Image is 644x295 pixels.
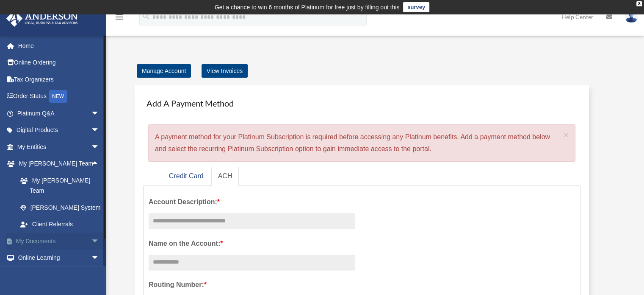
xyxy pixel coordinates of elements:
[162,167,210,186] a: Credit Card
[211,167,239,186] a: ACH
[6,155,112,172] a: My [PERSON_NAME] Teamarrow_drop_up
[636,1,642,6] div: close
[625,11,638,23] img: User Pic
[6,138,112,155] a: My Entitiesarrow_drop_down
[12,199,112,216] a: [PERSON_NAME] System
[149,279,355,291] label: Routing Number:
[4,10,80,27] img: Anderson Advisors Platinum Portal
[6,122,112,139] a: Digital Productsarrow_drop_down
[114,12,124,22] i: menu
[137,64,191,78] a: Manage Account
[6,54,112,71] a: Online Ordering
[91,155,108,173] span: arrow_drop_up
[6,37,112,54] a: Home
[91,250,108,267] span: arrow_drop_down
[564,130,569,139] button: Close
[202,64,248,78] a: View Invoices
[6,105,112,122] a: Platinum Q&Aarrow_drop_down
[215,2,400,12] div: Get a chance to win 6 months of Platinum for free just by filling out this
[91,233,108,250] span: arrow_drop_down
[6,233,112,250] a: My Documentsarrow_drop_down
[564,130,569,140] span: ×
[91,138,108,156] span: arrow_drop_down
[148,124,575,162] div: A payment method for your Platinum Subscription is required before accessing any Platinum benefit...
[91,122,108,139] span: arrow_drop_down
[6,250,112,267] a: Online Learningarrow_drop_down
[149,238,355,250] label: Name on the Account:
[403,2,429,12] a: survey
[114,15,124,22] a: menu
[141,11,151,21] i: search
[12,216,112,233] a: Client Referrals
[149,196,355,208] label: Account Description:
[49,90,67,103] div: NEW
[91,105,108,122] span: arrow_drop_down
[6,266,112,283] a: Billingarrow_drop_down
[12,172,112,199] a: My [PERSON_NAME] Team
[6,88,112,105] a: Order StatusNEW
[91,266,108,284] span: arrow_drop_down
[6,71,112,88] a: Tax Organizers
[143,94,580,112] h4: Add A Payment Method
